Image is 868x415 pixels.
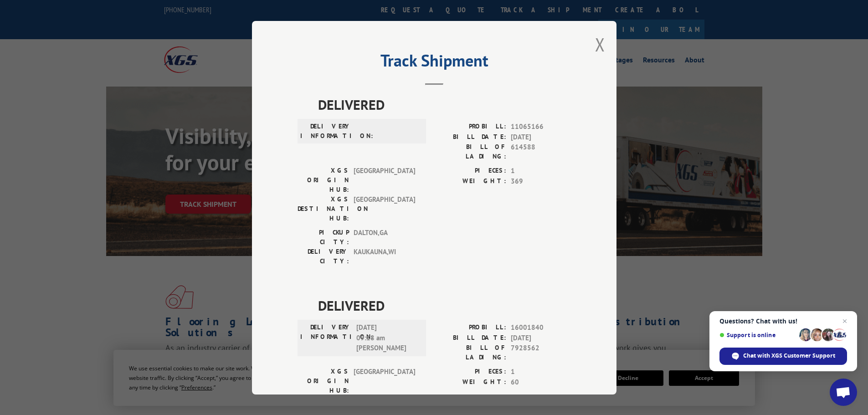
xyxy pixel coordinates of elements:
label: XGS ORIGIN HUB: [298,367,349,395]
label: WEIGHT: [434,377,506,387]
span: [GEOGRAPHIC_DATA] [354,367,415,395]
label: BILL DATE: [434,333,506,343]
h2: Track Shipment [298,54,571,72]
span: DALTON , GA [354,228,415,247]
div: Chat with XGS Customer Support [719,348,847,365]
span: Support is online [719,332,796,338]
span: 1 [511,166,571,176]
span: 11065166 [511,122,571,132]
label: XGS ORIGIN HUB: [298,166,349,195]
label: DELIVERY INFORMATION: [300,122,352,141]
span: 16001840 [511,323,571,333]
span: [DATE] [511,132,571,142]
span: 369 [511,176,571,186]
label: BILL OF LADING: [434,343,506,362]
span: [GEOGRAPHIC_DATA] [354,166,415,195]
span: Questions? Chat with us! [719,318,847,325]
label: PICKUP CITY: [298,228,349,247]
span: DELIVERED [318,295,571,316]
span: 1 [511,367,571,377]
label: WEIGHT: [434,176,506,186]
span: 614588 [511,142,571,161]
span: Close chat [839,316,850,327]
span: 60 [511,377,571,387]
label: DELIVERY CITY: [298,247,349,266]
label: PIECES: [434,367,506,377]
span: [DATE] 09:18 am [PERSON_NAME] [356,323,418,354]
label: BILL OF LADING: [434,142,506,161]
span: Chat with XGS Customer Support [743,352,835,360]
label: PROBILL: [434,122,506,132]
label: DELIVERY INFORMATION: [300,323,352,354]
span: KAUKAUNA , WI [354,247,415,266]
label: PIECES: [434,166,506,176]
label: XGS DESTINATION HUB: [298,195,349,223]
span: [DATE] [511,333,571,343]
span: 7928562 [511,343,571,362]
span: DELIVERED [318,94,571,115]
div: Open chat [830,379,857,406]
label: BILL DATE: [434,132,506,142]
button: Close modal [595,32,605,56]
label: PROBILL: [434,323,506,333]
span: [GEOGRAPHIC_DATA] [354,195,415,223]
